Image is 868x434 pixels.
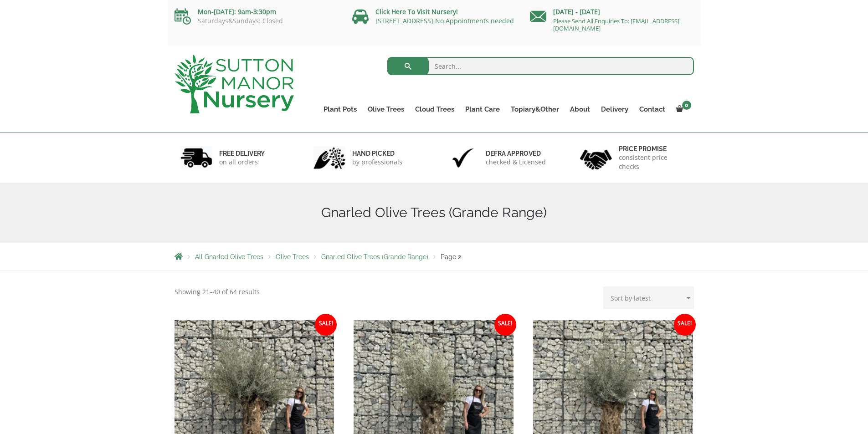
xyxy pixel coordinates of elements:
h6: Defra approved [486,149,546,158]
p: by professionals [352,158,402,167]
p: [DATE] - [DATE] [530,6,694,17]
span: Page 2 [441,253,461,260]
nav: Breadcrumbs [175,253,694,260]
a: [STREET_ADDRESS] No Appointments needed [375,16,514,25]
a: Olive Trees [276,253,309,260]
img: 2.jpg [313,146,345,169]
a: All Gnarled Olive Trees [195,253,263,260]
a: Plant Care [460,103,505,116]
span: Sale! [674,314,696,336]
h6: FREE DELIVERY [219,149,265,158]
span: Sale! [315,314,337,336]
a: Please Send All Enquiries To: [EMAIL_ADDRESS][DOMAIN_NAME] [553,17,679,32]
a: 0 [671,103,694,116]
a: Topiary&Other [505,103,565,116]
p: Saturdays&Sundays: Closed [175,17,339,25]
p: on all orders [219,158,265,167]
select: Shop order [603,286,694,309]
a: Click Here To Visit Nursery! [375,7,458,16]
p: consistent price checks [619,153,688,171]
input: Search... [387,57,694,75]
h1: Gnarled Olive Trees (Grande Range) [175,204,694,221]
a: Gnarled Olive Trees (Grande Range) [321,253,428,260]
a: Olive Trees [362,103,410,116]
span: Sale! [494,314,516,336]
h6: Price promise [619,145,688,153]
p: Mon-[DATE]: 9am-3:30pm [175,6,339,17]
a: About [565,103,596,116]
h6: hand picked [352,149,402,158]
a: Plant Pots [318,103,362,116]
a: Delivery [596,103,634,116]
a: Contact [634,103,671,116]
img: 4.jpg [580,144,612,172]
p: Showing 21–40 of 64 results [175,286,260,297]
span: 0 [682,101,691,110]
img: logo [175,55,294,113]
p: checked & Licensed [486,158,546,167]
img: 1.jpg [180,146,212,169]
img: 3.jpg [447,146,479,169]
a: Cloud Trees [410,103,460,116]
